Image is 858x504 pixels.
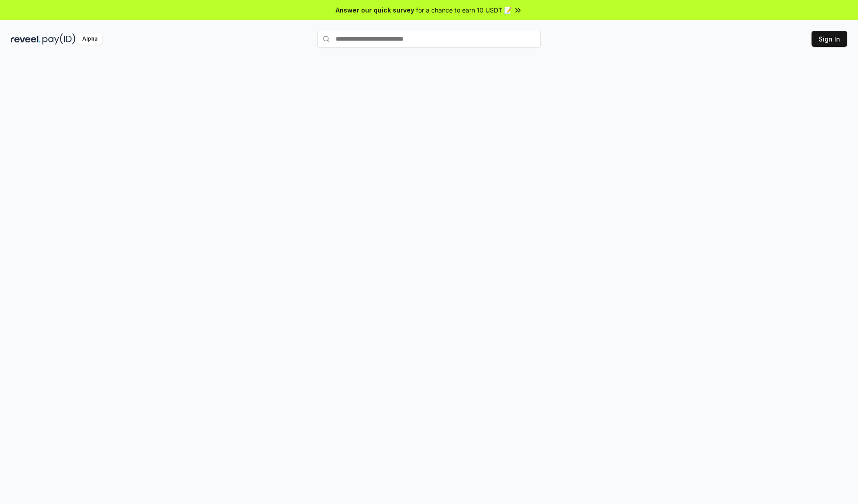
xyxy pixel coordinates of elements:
img: reveel_dark [11,33,41,45]
span: for a chance to earn 10 USDT 📝 [416,5,512,15]
button: Sign In [812,31,847,47]
span: Answer our quick survey [336,5,414,15]
img: pay_id [42,33,76,45]
div: Alpha [77,33,102,45]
